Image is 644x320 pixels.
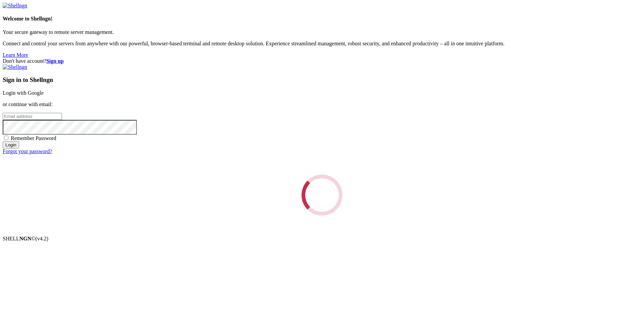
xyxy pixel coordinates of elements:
[3,90,44,96] a: Login with Google
[3,29,641,35] p: Your secure gateway to remote server management.
[46,58,64,64] a: Sign up
[3,41,641,47] p: Connect and control your servers from anywhere with our powerful, browser-based terminal and remo...
[3,113,62,120] input: Email address
[3,141,19,148] input: Login
[4,136,8,140] input: Remember Password
[3,52,28,58] a: Learn More
[3,64,27,70] img: Shellngn
[3,236,48,241] span: SHELL ©
[3,76,641,84] h3: Sign in to Shellngn
[295,168,349,222] div: Loading...
[3,101,641,107] p: or continue with email:
[3,58,641,64] div: Don't have account?
[3,3,27,9] img: Shellngn
[11,135,56,141] span: Remember Password
[19,236,32,241] b: NGN
[3,148,52,154] a: Forgot your password?
[36,236,49,241] span: 4.2.0
[3,16,641,22] h4: Welcome to Shellngn!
